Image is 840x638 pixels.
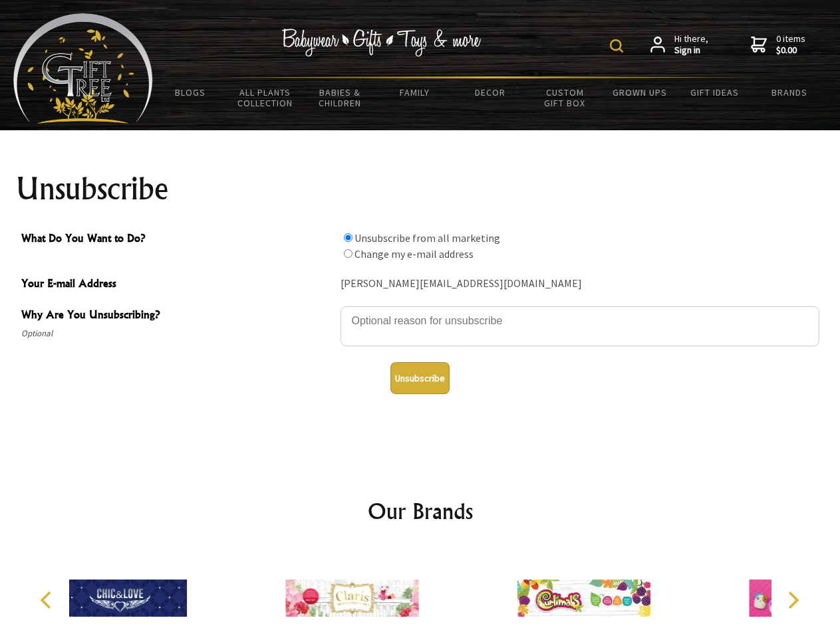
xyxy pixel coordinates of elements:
[21,230,334,249] span: What Do You Want to Do?
[344,249,352,258] input: What Do You Want to Do?
[341,306,819,346] textarea: Why Are You Unsubscribing?
[527,78,603,117] a: Custom Gift Box
[776,45,805,56] strong: $0.00
[344,233,352,242] input: What Do You Want to Do?
[354,231,500,245] label: Unsubscribe from all marketing
[390,362,450,394] button: Unsubscribe
[228,78,303,117] a: All Plants Collection
[282,29,482,56] img: Babywear - Gifts - Toys & more
[378,78,453,106] a: Family
[33,585,63,615] button: Previous
[13,13,153,124] img: Babyware - Gifts - Toys and more...
[677,78,752,106] a: Gift Ideas
[776,33,805,56] span: 0 items
[650,33,708,56] a: Hi there,Sign in
[16,173,825,205] h1: Unsubscribe
[354,247,474,261] label: Change my e-mail address
[674,45,708,56] strong: Sign in
[21,275,334,294] span: Your E-mail Address
[153,78,228,106] a: BLOGS
[341,274,819,294] div: [PERSON_NAME][EMAIL_ADDRESS][DOMAIN_NAME]
[752,78,827,106] a: Brands
[27,495,814,527] h2: Our Brands
[303,78,378,117] a: Babies & Children
[452,78,527,106] a: Decor
[674,33,708,56] span: Hi there,
[21,326,334,342] span: Optional
[602,78,677,106] a: Grown Ups
[21,306,334,326] span: Why Are You Unsubscribing?
[751,33,805,56] a: 0 items$0.00
[778,585,807,615] button: Next
[610,39,623,53] img: product search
